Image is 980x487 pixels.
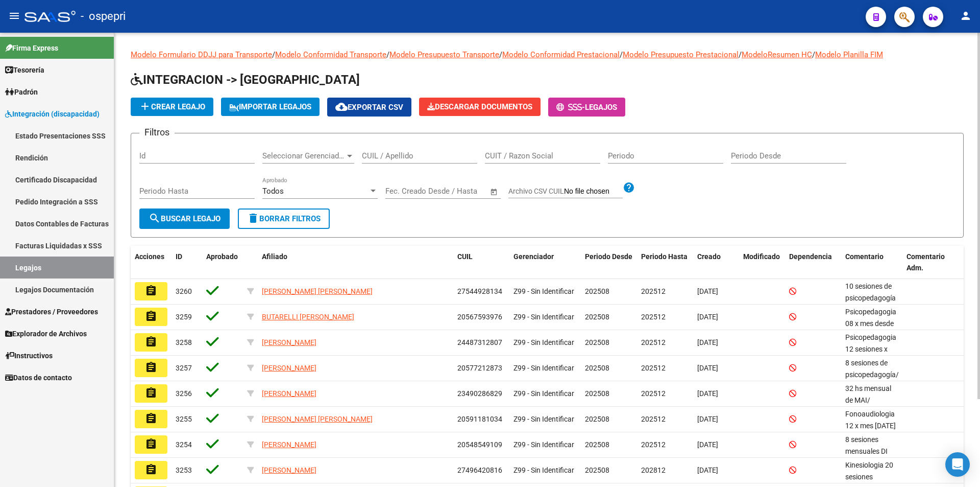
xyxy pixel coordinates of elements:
[221,98,320,116] button: IMPORTAR LEGAJOS
[176,440,192,449] span: 3254
[697,415,718,423] span: [DATE]
[262,338,316,346] span: [PERSON_NAME]
[176,466,192,474] span: 3253
[145,336,157,348] mat-icon: assignment
[262,252,287,261] span: Afiliado
[145,387,157,399] mat-icon: assignment
[697,338,718,346] span: [DATE]
[145,412,157,425] mat-icon: assignment
[488,186,500,198] button: Open calendar
[815,50,883,59] a: Modelo Planilla FIM
[697,287,718,295] span: [DATE]
[149,214,220,223] span: Buscar Legajo
[697,440,718,449] span: [DATE]
[513,313,574,321] span: Z99 - Sin Identificar
[145,310,157,322] mat-icon: assignment
[327,98,411,117] button: Exportar CSV
[581,246,637,280] datatable-header-cell: Periodo Desde
[641,415,666,423] span: 202512
[585,440,609,449] span: 202508
[176,364,192,372] span: 3257
[419,98,541,116] button: Descargar Documentos
[457,389,502,398] span: 23490286829
[457,338,502,346] span: 24487312807
[845,252,884,261] span: Comentario
[5,372,72,383] span: Datos de contacto
[513,415,574,423] span: Z99 - Sin Identificar
[131,246,171,280] datatable-header-cell: Acciones
[513,389,574,398] span: Z99 - Sin Identificar
[145,438,157,450] mat-icon: assignment
[742,50,812,59] a: ModeloResumen HC
[513,364,574,372] span: Z99 - Sin Identificar
[258,246,453,280] datatable-header-cell: Afiliado
[945,452,970,477] div: Open Intercom Messenger
[176,415,192,423] span: 3255
[785,246,841,280] datatable-header-cell: Dependencia
[262,187,284,196] span: Todos
[135,252,164,261] span: Acciones
[739,246,785,280] datatable-header-cell: Modificado
[513,287,574,295] span: Z99 - Sin Identificar
[585,338,609,346] span: 202508
[641,364,666,372] span: 202512
[845,282,896,337] span: 10 sesiones de psicopedagogía vallejo m mercedes/ Agosto a dic
[335,103,403,112] span: Exportar CSV
[149,212,161,224] mat-icon: search
[513,252,554,261] span: Gerenciador
[697,389,718,398] span: [DATE]
[5,108,100,120] span: Integración (discapacidad)
[585,389,609,398] span: 202508
[845,333,900,458] span: Psicopedagogia 12 sesiones x mes desde 19/08/2025 al 31/12/2025 Lic.Iuorno Veronica. Psicologia 1...
[262,313,354,321] span: BUTARELLI [PERSON_NAME]
[697,313,718,321] span: [DATE]
[176,252,182,261] span: ID
[902,246,964,280] datatable-header-cell: Comentario Adm.
[5,86,38,98] span: Padrón
[8,10,20,22] mat-icon: menu
[641,338,666,346] span: 202512
[693,246,739,280] datatable-header-cell: Creado
[513,440,574,449] span: Z99 - Sin Identificar
[845,359,903,472] span: 8 sesiones de psicopedagogía/ fernandez cintia/ Agosto a dic 8 sesiones de psicomotricidad / Diaz...
[457,287,502,295] span: 27544928134
[585,252,632,261] span: Periodo Desde
[641,466,666,474] span: 202812
[623,181,635,194] mat-icon: help
[641,389,666,398] span: 202512
[262,440,316,449] span: [PERSON_NAME]
[145,361,157,374] mat-icon: assignment
[841,246,902,280] datatable-header-cell: Comentario
[139,102,205,111] span: Crear Legajo
[457,466,502,474] span: 27496420816
[238,208,330,229] button: Borrar Filtros
[585,415,609,423] span: 202508
[275,50,386,59] a: Modelo Conformidad Transporte
[145,285,157,297] mat-icon: assignment
[5,328,87,339] span: Explorador de Archivos
[845,384,900,439] span: 32 hs mensual de MAI/ Espíndola Jesica/ Agosto a dic
[585,466,609,474] span: 202508
[176,389,192,398] span: 3256
[637,246,693,280] datatable-header-cell: Periodo Hasta
[845,308,902,409] span: Psicopedagogia 08 x mes desde 19/08/2025 al 31/12/2025 Lic Ruitor Roy Maximiliano. Modulo mensual...
[457,415,502,423] span: 20591181034
[960,10,972,22] mat-icon: person
[641,440,666,449] span: 202512
[585,313,609,321] span: 202508
[789,252,832,261] span: Dependencia
[564,187,623,196] input: Archivo CSV CUIL
[697,466,718,474] span: [DATE]
[262,151,345,160] span: Seleccionar Gerenciador
[262,364,316,372] span: [PERSON_NAME]
[5,64,44,76] span: Tesorería
[247,212,259,224] mat-icon: delete
[385,187,419,196] input: Start date
[5,42,58,54] span: Firma Express
[509,246,581,280] datatable-header-cell: Gerenciador
[131,50,272,59] a: Modelo Formulario DDJJ para Transporte
[513,466,574,474] span: Z99 - Sin Identificar
[428,187,477,196] input: End date
[585,103,617,112] span: Legajos
[145,463,157,476] mat-icon: assignment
